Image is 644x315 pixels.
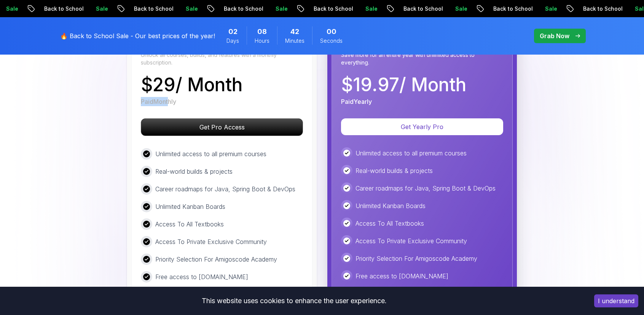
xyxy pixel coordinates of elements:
[355,219,424,228] p: Access To All Textbooks
[263,5,288,13] p: Sale
[155,149,266,158] p: Unlimited access to all premium courses
[141,51,303,66] p: Unlock all courses, builds, and features with a monthly subscription.
[571,5,623,13] p: Back to School
[285,37,304,45] span: Minutes
[341,76,466,94] p: $ 19.97 / Month
[327,26,336,37] span: 0 Seconds
[341,51,503,66] p: Save more for an entire year with unlimited access to everything.
[355,149,467,158] p: Unlimited access to all premium courses
[443,5,467,13] p: Sale
[155,255,277,264] p: Priority Selection For Amigoscode Academy
[212,5,263,13] p: Back to School
[353,5,378,13] p: Sale
[320,37,343,45] span: Seconds
[174,5,198,13] p: Sale
[141,119,303,136] p: Get Pro Access
[290,26,299,37] span: 42 Minutes
[155,202,225,211] p: Unlimited Kanban Boards
[122,5,174,13] p: Back to School
[155,167,233,176] p: Real-world builds & projects
[141,118,303,136] button: Get Pro Access
[355,254,477,263] p: Priority Selection For Amigoscode Academy
[355,166,433,175] p: Real-world builds & projects
[341,97,372,106] p: Paid Yearly
[155,237,267,246] p: Access To Private Exclusive Community
[341,118,503,135] button: Get Yearly Pro
[540,31,569,40] p: Grab Now
[355,271,448,281] p: Free access to [DOMAIN_NAME]
[391,5,443,13] p: Back to School
[355,184,496,193] p: Career roadmaps for Java, Spring Boot & DevOps
[155,184,295,194] p: Career roadmaps for Java, Spring Boot & DevOps
[228,26,238,37] span: 2 Days
[6,292,583,309] div: This website uses cookies to enhance the user experience.
[301,5,353,13] p: Back to School
[155,220,224,229] p: Access To All Textbooks
[355,201,426,210] p: Unlimited Kanban Boards
[141,76,242,94] p: $ 29 / Month
[594,294,638,307] button: Accept cookies
[226,37,239,45] span: Days
[341,123,503,131] a: Get Yearly Pro
[257,26,267,37] span: 8 Hours
[84,5,108,13] p: Sale
[141,97,176,106] p: Paid Monthly
[481,5,533,13] p: Back to School
[141,123,303,131] a: Get Pro Access
[60,31,215,40] p: 🔥 Back to School Sale - Our best prices of the year!
[533,5,557,13] p: Sale
[155,272,248,281] p: Free access to [DOMAIN_NAME]
[355,236,467,246] p: Access To Private Exclusive Community
[255,37,269,45] span: Hours
[32,5,84,13] p: Back to School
